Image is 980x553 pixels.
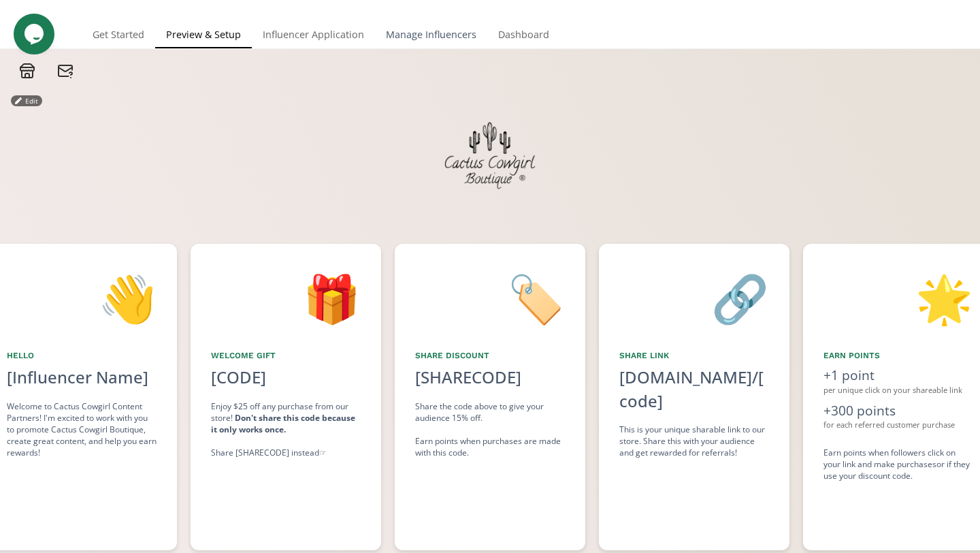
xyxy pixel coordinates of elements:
[82,22,155,50] a: Get Started
[619,424,769,458] div: This is your unique sharable link to our store. Share this with your audience and get rewarded fo...
[415,350,565,362] div: Share Discount
[415,264,565,334] div: 🏷️
[14,14,57,54] iframe: chat widget
[252,22,375,50] a: Influencer Application
[823,264,973,334] div: 🌟
[415,400,565,459] div: Share the code above to give your audience 15% off. Earn points when purchases are made with this...
[155,22,252,50] a: Preview & Setup
[7,366,157,389] div: [Influencer Name]
[823,401,973,420] div: +300 points
[11,95,42,106] button: Edit
[619,264,769,334] div: 🔗
[619,350,769,362] div: Share Link
[823,385,973,396] div: per unique click on your shareable link
[823,420,973,430] div: for each referred customer purchase
[823,447,973,481] div: Earn points when followers click on your link and make purchases or if they use your discount code .
[211,400,361,459] div: Enjoy $25 off any purchase from our store! Share [SHARECODE] instead ☞
[203,366,274,389] div: [CODE]
[211,350,361,362] div: Welcome Gift
[7,400,157,459] div: Welcome to Cactus Cowgirl Content Partners! I'm excited to work with you to promote Cactus Cowgir...
[823,366,973,384] div: +1 point
[211,264,361,334] div: 🎁
[422,90,558,226] img: mqt5fgKHqMGn
[487,22,560,50] a: Dashboard
[375,22,487,50] a: Manage Influencers
[619,366,769,413] div: [DOMAIN_NAME]/[code]
[7,350,157,362] div: Hello
[823,350,973,362] div: Earn points
[415,366,521,389] div: [SHARECODE]
[7,264,157,334] div: 👋
[211,412,355,435] strong: Don't share this code because it only works once.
